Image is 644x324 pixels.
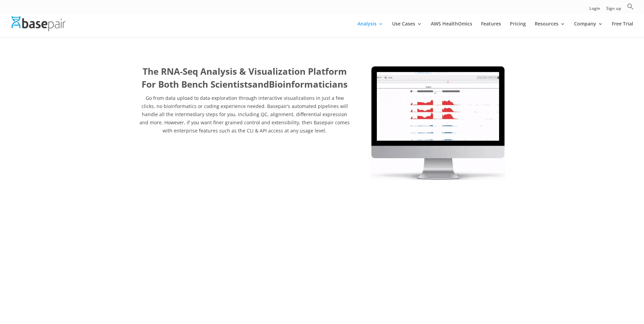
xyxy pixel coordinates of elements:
a: Resources [535,21,565,37]
img: Basepair [12,16,66,31]
b: Bioinformaticians [269,78,348,90]
a: Login [589,6,600,14]
a: Use Cases [392,21,422,37]
a: Analysis [357,21,383,37]
a: Features [481,21,501,37]
b: The RNA-Seq Analysis & Visualization Platform For Both Bench Scientists [142,65,347,90]
p: Go from data upload to data exploration through interactive visualizations in just a few clicks, ... [139,94,351,134]
a: Free Trial [612,21,633,37]
a: Sign up [606,6,621,14]
b: and [252,78,269,90]
a: Company [574,21,603,37]
a: AWS HealthOmics [431,21,472,37]
a: Search Icon Link [627,3,634,14]
svg: Search [627,3,634,10]
a: Pricing [510,21,526,37]
a: Analyze Six Samples for Free [192,145,297,162]
img: RNA Seq 2022 [371,65,505,180]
